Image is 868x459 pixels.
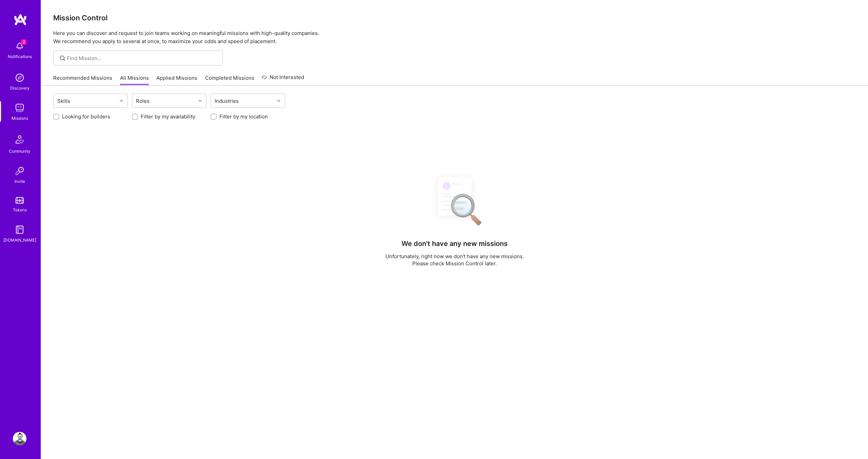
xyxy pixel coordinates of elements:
div: Community [9,148,31,155]
label: Filter by my availability [141,113,195,120]
label: Filter by my location [219,113,268,120]
div: Industries [213,96,240,106]
label: Looking for builders [62,113,110,120]
p: Unfortunately, right now we don't have any new missions. [386,253,524,260]
img: bell [13,39,26,53]
h4: We don't have any new missions [401,240,508,248]
div: Notifications [8,53,32,60]
i: icon SearchGrey [59,54,66,62]
div: Roles [134,96,151,106]
i: icon Chevron [120,99,123,102]
i: icon Chevron [198,99,202,102]
img: Community [12,131,28,148]
div: Skills [56,96,72,106]
h3: Mission Control [53,14,856,22]
a: Recommended Missions [53,74,112,85]
img: logo [14,14,27,26]
img: tokens [16,197,24,204]
input: Find Mission... [67,55,218,62]
p: Here you can discover and request to join teams working on meaningful missions with high-quality ... [53,29,856,45]
a: All Missions [120,74,149,85]
div: [DOMAIN_NAME] [3,236,36,244]
a: User Avatar [11,432,28,445]
i: icon Chevron [277,99,280,102]
div: Missions [12,115,28,122]
div: Invite [15,178,25,185]
a: Applied Missions [156,74,197,85]
img: teamwork [13,101,26,115]
img: User Avatar [13,432,26,445]
img: Invite [13,164,26,178]
div: Discovery [10,84,29,92]
p: Please check Mission Control later. [386,260,524,267]
img: guide book [13,223,26,236]
img: No Results [426,171,484,230]
span: 2 [21,39,26,45]
div: Tokens [13,206,27,213]
a: Not Interested [262,73,304,85]
a: Completed Missions [205,74,254,85]
img: discovery [13,71,26,84]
